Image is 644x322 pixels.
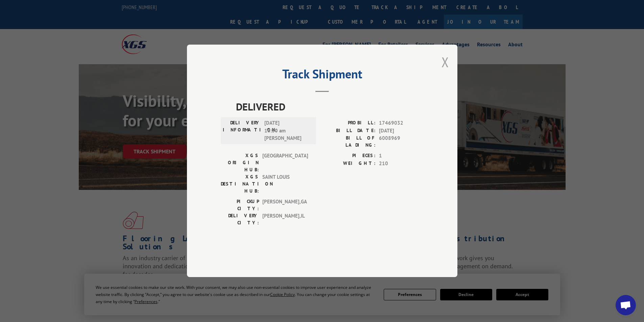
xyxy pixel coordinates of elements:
div: Open chat [616,295,636,315]
span: 210 [379,160,424,168]
label: WEIGHT: [322,160,376,168]
label: PIECES: [322,152,376,160]
span: [PERSON_NAME] , IL [262,213,308,227]
label: BILL OF LADING: [322,135,376,149]
label: DELIVERY CITY: [221,213,259,227]
span: [DATE] [379,127,424,135]
label: XGS ORIGIN HUB: [221,152,259,174]
span: 17469032 [379,120,424,127]
span: SAINT LOUIS [262,174,308,195]
span: [DATE] 10:30 am [PERSON_NAME] [264,120,310,143]
label: PROBILL: [322,120,376,127]
span: 6008969 [379,135,424,149]
span: DELIVERED [236,99,424,115]
label: XGS DESTINATION HUB: [221,174,259,195]
button: Close modal [442,53,449,71]
span: [PERSON_NAME] , GA [262,198,308,213]
span: [GEOGRAPHIC_DATA] [262,152,308,174]
span: 1 [379,152,424,160]
h2: Track Shipment [221,69,424,82]
label: DELIVERY INFORMATION: [223,120,261,143]
label: BILL DATE: [322,127,376,135]
label: PICKUP CITY: [221,198,259,213]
